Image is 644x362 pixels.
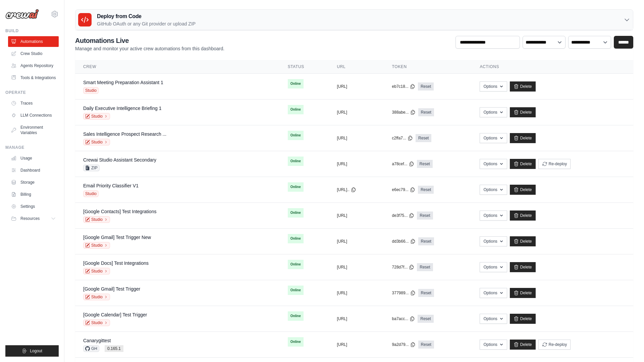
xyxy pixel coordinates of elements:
[416,134,431,142] a: Reset
[418,108,434,116] a: Reset
[480,81,507,92] button: Options
[83,209,156,214] a: [Google Contacts] Test Integrations
[392,161,414,167] button: a78cef...
[480,314,507,324] button: Options
[83,113,110,120] a: Studio
[8,201,59,212] a: Settings
[83,139,110,145] a: Studio
[392,110,416,115] button: 388abe...
[480,236,507,246] button: Options
[83,260,149,266] a: [Google Docs] Test Integrations
[75,45,224,52] p: Manage and monitor your active crew automations from this dashboard.
[510,133,536,143] a: Delete
[75,60,280,74] th: Crew
[510,262,536,272] a: Delete
[288,337,304,347] span: Online
[83,183,139,188] a: Email Priority Classifier V1
[83,345,99,352] span: GH
[418,315,433,323] a: Reset
[8,60,59,71] a: Agents Repository
[288,260,304,269] span: Online
[392,264,415,270] button: 728d7f...
[97,12,196,20] h3: Deploy from Code
[83,286,140,292] a: [Google Gmail] Test Trigger
[392,187,415,192] button: e6ec79...
[329,60,384,74] th: URL
[510,81,536,92] a: Delete
[480,159,507,169] button: Options
[8,122,59,138] a: Environment Variables
[418,341,434,349] a: Reset
[83,87,99,94] span: Studio
[8,153,59,164] a: Usage
[418,82,434,90] a: Reset
[8,165,59,176] a: Dashboard
[8,98,59,109] a: Traces
[480,262,507,272] button: Options
[480,340,507,350] button: Options
[5,145,59,150] div: Manage
[288,286,304,295] span: Online
[418,237,434,245] a: Reset
[288,311,304,321] span: Online
[392,84,415,89] button: eb7c18...
[83,131,166,137] a: Sales Intelligence Prospect Research ...
[288,105,304,114] span: Online
[288,131,304,140] span: Online
[5,90,59,95] div: Operate
[480,107,507,117] button: Options
[288,234,304,243] span: Online
[8,36,59,47] a: Automations
[384,60,472,74] th: Token
[510,236,536,246] a: Delete
[480,185,507,195] button: Options
[97,20,196,27] p: GitHub OAuth or any Git provider or upload ZIP
[510,185,536,195] a: Delete
[83,242,110,249] a: Studio
[418,289,434,297] a: Reset
[5,28,59,34] div: Build
[510,159,536,169] a: Delete
[83,216,110,223] a: Studio
[510,107,536,117] a: Delete
[417,212,433,220] a: Reset
[288,157,304,166] span: Online
[83,319,110,326] a: Studio
[83,165,100,171] span: ZIP
[288,182,304,192] span: Online
[8,48,59,59] a: Crew Studio
[392,239,416,244] button: dd3b66...
[8,213,59,224] button: Resources
[5,345,59,357] button: Logout
[288,79,304,88] span: Online
[392,290,416,296] button: 377989...
[418,186,434,194] a: Reset
[480,288,507,298] button: Options
[105,345,123,352] span: 0.165.1
[510,340,536,350] a: Delete
[392,213,415,218] button: de3f75...
[30,348,42,354] span: Logout
[8,177,59,188] a: Storage
[392,135,413,141] button: c2ffa7...
[83,106,161,111] a: Daily Executive Intelligence Briefing 1
[83,235,151,240] a: [Google Gmail] Test Trigger New
[280,60,329,74] th: Status
[538,340,571,350] button: Re-deploy
[417,263,433,271] a: Reset
[510,288,536,298] a: Delete
[480,133,507,143] button: Options
[8,189,59,200] a: Billing
[480,210,507,221] button: Options
[392,316,415,321] button: ba7acc...
[8,72,59,83] a: Tools & Integrations
[5,9,39,19] img: Logo
[472,60,633,74] th: Actions
[510,210,536,221] a: Delete
[538,159,571,169] button: Re-deploy
[288,208,304,218] span: Online
[75,36,224,45] h2: Automations Live
[83,190,99,197] span: Studio
[510,314,536,324] a: Delete
[83,268,110,275] a: Studio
